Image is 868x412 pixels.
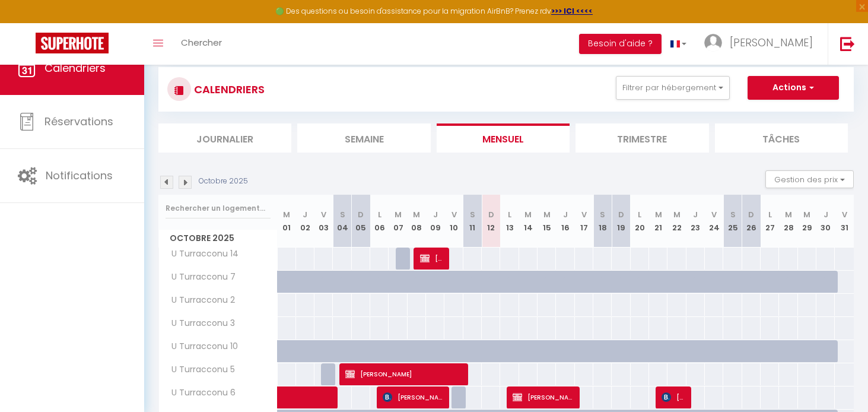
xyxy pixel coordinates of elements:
[715,123,848,153] li: Tâches
[161,386,239,400] span: U Turracconu 6
[765,170,854,188] button: Gestion des prix
[321,209,326,220] abbr: V
[748,209,754,220] abbr: D
[543,209,551,220] abbr: M
[575,195,593,248] th: 17
[352,195,370,248] th: 05
[161,340,241,353] span: U Turracconu 10
[314,195,333,248] th: 03
[563,209,568,220] abbr: J
[46,168,113,183] span: Notifications
[519,195,538,248] th: 14
[631,195,649,248] th: 20
[159,230,277,247] span: Octobre 2025
[686,195,705,248] th: 23
[191,76,265,103] h3: CALENDRIERS
[172,23,231,65] a: Chercher
[297,123,430,153] li: Semaine
[593,195,612,248] th: 18
[600,209,605,220] abbr: S
[408,195,426,248] th: 08
[538,195,556,248] th: 15
[395,209,402,220] abbr: M
[842,209,847,220] abbr: V
[581,209,587,220] abbr: V
[158,123,291,153] li: Journalier
[638,209,641,220] abbr: L
[444,195,463,248] th: 10
[420,247,444,270] span: [PERSON_NAME]
[161,248,241,261] span: U Turracconu 14
[340,209,345,220] abbr: S
[433,209,438,220] abbr: J
[704,34,722,52] img: ...
[618,209,624,220] abbr: D
[576,123,708,153] li: Trimestre
[161,271,239,284] span: U Turracconu 7
[655,209,662,220] abbr: M
[199,176,248,187] p: Octobre 2025
[723,195,742,248] th: 25
[695,23,828,65] a: ... [PERSON_NAME]
[44,114,113,129] span: Réservations
[161,317,238,330] span: U Turracconu 3
[798,195,816,248] th: 29
[816,195,835,248] th: 30
[44,61,106,75] span: Calendriers
[166,198,271,219] input: Rechercher un logement...
[803,209,810,220] abbr: M
[768,209,772,220] abbr: L
[358,209,364,220] abbr: D
[296,195,314,248] th: 02
[662,386,686,408] span: [PERSON_NAME]
[161,294,238,307] span: U Turracconu 2
[761,195,779,248] th: 27
[36,33,109,53] img: Super Booking
[413,209,420,220] abbr: M
[649,195,667,248] th: 21
[161,363,238,376] span: U Turracconu 5
[482,195,500,248] th: 12
[711,209,717,220] abbr: V
[488,209,494,220] abbr: D
[524,209,532,220] abbr: M
[437,123,570,153] li: Mensuel
[303,209,307,220] abbr: J
[470,209,475,220] abbr: S
[452,209,457,220] abbr: V
[463,195,482,248] th: 11
[730,209,736,220] abbr: S
[278,195,296,248] th: 01
[730,35,813,50] span: [PERSON_NAME]
[378,209,381,220] abbr: L
[667,195,686,248] th: 22
[840,36,855,51] img: logout
[283,209,290,220] abbr: M
[556,195,574,248] th: 16
[508,209,511,220] abbr: L
[824,209,828,220] abbr: J
[500,195,519,248] th: 13
[748,76,839,100] button: Actions
[779,195,797,248] th: 28
[181,36,222,49] span: Chercher
[333,195,351,248] th: 04
[742,195,761,248] th: 26
[426,195,444,248] th: 09
[693,209,698,220] abbr: J
[612,195,630,248] th: 19
[673,209,681,220] abbr: M
[370,195,389,248] th: 06
[705,195,723,248] th: 24
[513,386,574,408] span: [PERSON_NAME]
[579,34,662,54] button: Besoin d'aide ?
[551,6,593,16] a: >>> ICI <<<<
[616,76,730,100] button: Filtrer par hébergement
[389,195,407,248] th: 07
[345,363,462,385] span: [PERSON_NAME]
[835,195,854,248] th: 31
[383,386,444,408] span: [PERSON_NAME]
[785,209,792,220] abbr: M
